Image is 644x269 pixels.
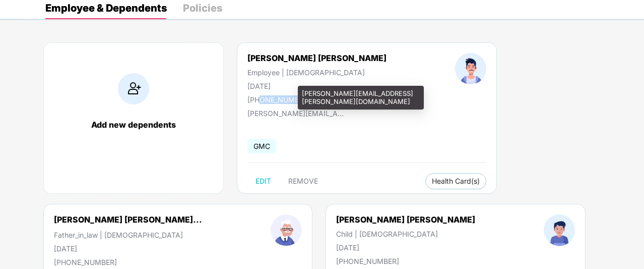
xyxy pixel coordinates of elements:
div: [DATE] [336,243,475,252]
img: profileImage [455,53,486,84]
img: profileImage [271,214,302,246]
div: Employee | [DEMOGRAPHIC_DATA] [247,68,387,77]
div: [DATE] [247,82,387,90]
span: GMC [247,139,276,153]
div: [DATE] [54,244,202,253]
div: Child | [DEMOGRAPHIC_DATA] [336,230,475,238]
button: Health Card(s) [425,173,486,189]
div: [PHONE_NUMBER] [54,258,202,266]
span: EDIT [255,177,271,185]
div: Add new dependents [54,120,213,130]
div: [PHONE_NUMBER] [336,257,475,265]
img: profileImage [544,214,575,246]
img: addIcon [118,73,149,104]
button: EDIT [247,173,279,189]
span: REMOVE [288,177,318,185]
div: Policies [183,3,222,13]
div: [PERSON_NAME] [PERSON_NAME] [336,214,475,225]
div: [PERSON_NAME] [PERSON_NAME]... [54,214,202,225]
div: [PHONE_NUMBER] [247,95,387,104]
div: Employee & Dependents [45,3,167,13]
div: Father_in_law | [DEMOGRAPHIC_DATA] [54,231,202,239]
div: [PERSON_NAME] [PERSON_NAME] [247,53,387,63]
div: [PERSON_NAME][EMAIL_ADDRESS][PERSON_NAME][DOMAIN_NAME] [247,109,348,118]
div: [PERSON_NAME][EMAIL_ADDRESS][PERSON_NAME][DOMAIN_NAME] [298,86,424,110]
button: REMOVE [280,173,326,189]
span: Health Card(s) [432,179,480,184]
